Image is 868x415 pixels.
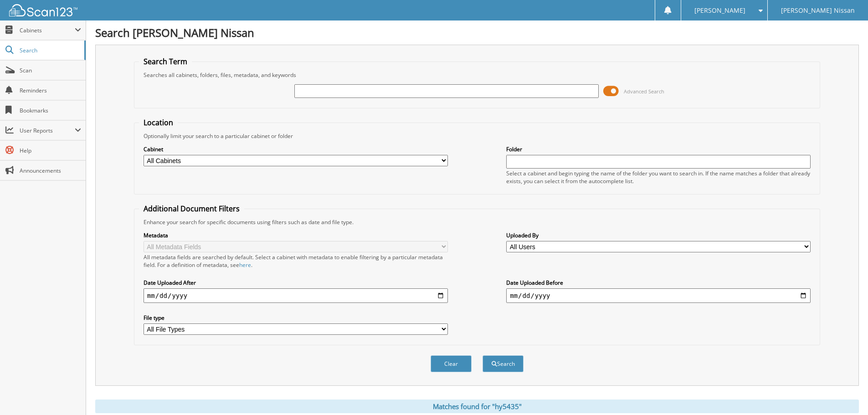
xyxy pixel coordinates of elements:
[781,8,855,13] span: [PERSON_NAME] Nissan
[95,25,859,40] h1: Search [PERSON_NAME] Nissan
[9,4,77,16] img: scan123-logo-white.svg
[694,8,745,13] span: [PERSON_NAME]
[506,169,811,185] div: Select a cabinet and begin typing the name of the folder you want to search in. If the name match...
[139,118,178,128] legend: Location
[144,279,448,287] label: Date Uploaded After
[431,355,472,372] button: Clear
[20,87,81,94] span: Reminders
[144,314,448,322] label: File type
[624,88,664,95] span: Advanced Search
[144,288,448,303] input: start
[139,56,192,67] legend: Search Term
[506,288,811,303] input: end
[20,127,75,134] span: User Reports
[144,231,448,239] label: Metadata
[506,279,811,287] label: Date Uploaded Before
[20,147,81,154] span: Help
[20,67,81,74] span: Scan
[506,231,811,239] label: Uploaded By
[144,253,448,269] div: All metadata fields are searched by default. Select a cabinet with metadata to enable filtering b...
[139,218,815,226] div: Enhance your search for specific documents using filters such as date and file type.
[239,261,251,269] a: here
[20,46,80,54] span: Search
[822,371,868,415] iframe: Chat Widget
[144,145,448,153] label: Cabinet
[20,107,81,114] span: Bookmarks
[20,167,81,174] span: Announcements
[483,355,524,372] button: Search
[506,145,811,153] label: Folder
[20,26,75,34] span: Cabinets
[139,204,244,214] legend: Additional Document Filters
[139,132,815,140] div: Optionally limit your search to a particular cabinet or folder
[95,400,859,413] div: Matches found for "hy5435"
[139,71,815,79] div: Searches all cabinets, folders, files, metadata, and keywords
